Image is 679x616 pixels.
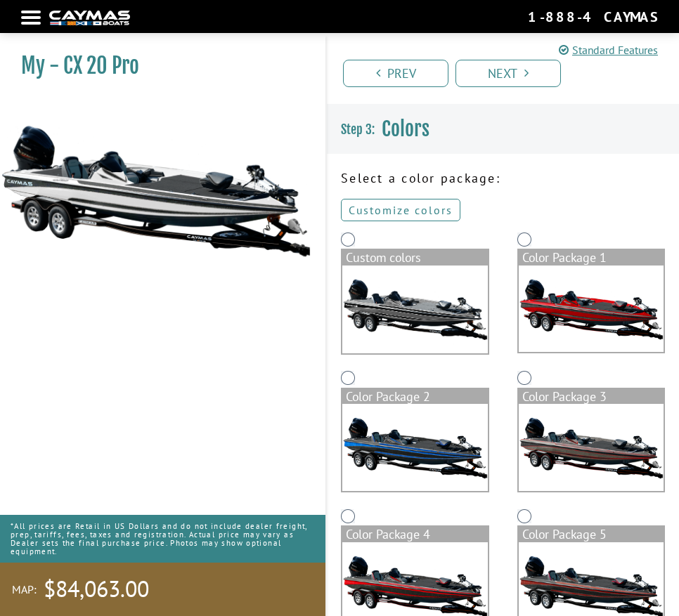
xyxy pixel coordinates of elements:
[49,11,130,25] img: white-logo-c9c8dbefe5ff5ceceb0f0178aa75bf4bb51f6bca0971e226c86eb53dfe498488.png
[339,58,679,87] ul: Pagination
[519,389,664,405] div: Color Package 3
[11,515,315,563] p: *All prices are Retail in US Dollars and do not include dealer freight, prep, tariffs, fees, taxe...
[455,60,561,87] a: Next
[342,266,488,353] img: cx-Base-Layer.png
[519,527,664,542] div: Color Package 5
[342,527,488,542] div: Color Package 4
[342,404,488,491] img: color_package_323.png
[12,582,37,597] span: MAP:
[519,250,664,266] div: Color Package 1
[342,389,488,405] div: Color Package 2
[21,53,290,79] h1: My - CX 20 Pro
[341,199,460,221] a: Customize colors
[519,404,664,491] img: color_package_324.png
[519,266,664,353] img: color_package_322.png
[342,250,488,266] div: Custom colors
[327,104,679,155] h3: Colors
[559,41,658,58] a: Standard Features
[343,60,448,87] a: Prev
[528,8,658,26] div: 1-888-4CAYMAS
[44,575,149,604] span: $84,063.00
[341,169,665,188] p: Select a color package:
